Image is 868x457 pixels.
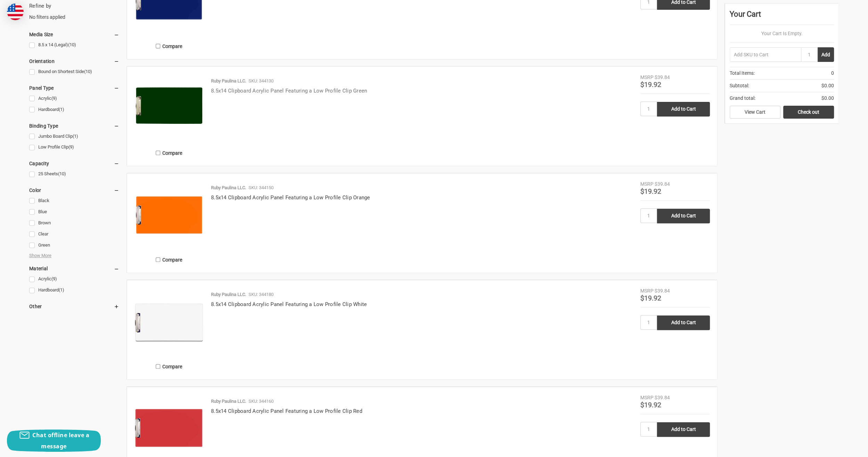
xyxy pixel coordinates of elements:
span: (1) [73,134,78,139]
span: (9) [68,144,74,150]
span: Grand total: [730,95,755,102]
div: MSRP [640,74,654,81]
p: Ruby Paulina LLC. [211,78,246,85]
label: Compare [134,361,204,372]
span: (10) [84,69,92,74]
div: No filters applied [29,2,119,21]
span: (10) [68,42,76,47]
a: Acrylic [29,94,119,103]
div: MSRP [640,394,654,401]
div: MSRP [640,181,654,188]
span: Chat offline leave a message [32,431,89,450]
h5: Panel Type [29,84,119,92]
h5: Orientation [29,57,119,65]
h5: Refine by [29,2,119,10]
span: (10) [58,171,66,176]
a: Hardboard [29,286,119,295]
a: Clear [29,230,119,239]
span: (1) [59,287,64,292]
input: Add SKU to Cart [730,47,801,62]
img: 8.5x14 Clipboard Acrylic Panel Featuring a Low Profile Clip White [134,287,204,357]
p: SKU: 344130 [249,78,274,85]
p: SKU: 344160 [249,398,274,405]
input: Compare [156,44,160,48]
h5: Material [29,264,119,273]
p: Ruby Paulina LLC. [211,398,246,405]
p: SKU: 344150 [249,184,274,191]
span: Show More [29,252,51,259]
a: Hardboard [29,105,119,114]
p: Ruby Paulina LLC. [211,291,246,298]
h5: Other [29,302,119,311]
input: Compare [156,364,160,369]
span: $0.00 [821,95,834,102]
label: Compare [134,147,204,159]
span: (9) [51,96,57,101]
img: 8.5x14 Clipboard Acrylic Panel Featuring a Low Profile Clip Green [134,74,204,143]
span: Subtotal: [730,82,749,89]
span: (9) [51,276,57,281]
a: 8.5x14 Clipboard Acrylic Panel Featuring a Low Profile Clip Red [211,408,362,414]
input: Add to Cart [657,102,710,117]
div: Your Cart [730,8,834,25]
a: 8.5x14 Clipboard Acrylic Panel Featuring a Low Profile Clip Orange [211,194,370,201]
span: $19.92 [640,80,661,89]
span: $39.84 [655,181,670,187]
span: 0 [831,70,834,77]
a: Acrylic [29,274,119,284]
p: Your Cart Is Empty. [730,30,834,37]
img: 8.5x14 Clipboard Acrylic Panel Featuring a Low Profile Clip Orange [134,181,204,250]
label: Compare [134,254,204,265]
img: duty and tax information for United States [7,3,24,20]
input: Add to Cart [657,315,710,330]
span: $19.92 [640,187,661,195]
input: Add to Cart [657,422,710,437]
a: Black [29,196,119,206]
a: Brown [29,218,119,228]
span: $19.92 [640,401,661,409]
a: 8.5x14 Clipboard Acrylic Panel Featuring a Low Profile Clip Green [211,88,367,94]
span: $19.92 [640,294,661,302]
span: $0.00 [821,82,834,89]
input: Compare [156,151,160,155]
a: Check out [783,106,834,119]
p: SKU: 344180 [249,291,274,298]
a: Low Profile Clip [29,143,119,152]
div: MSRP [640,287,654,295]
h5: Binding Type [29,122,119,130]
input: Compare [156,257,160,262]
p: Ruby Paulina LLC. [211,184,246,191]
span: $39.84 [655,395,670,400]
a: Jumbo Board Clip [29,132,119,141]
button: Add [818,47,834,62]
a: Bound on Shortest Side [29,67,119,77]
input: Add to Cart [657,209,710,223]
a: Green [29,241,119,250]
h5: Capacity [29,159,119,168]
span: (1) [59,107,64,112]
span: $39.84 [655,74,670,80]
a: 8.5x14 Clipboard Acrylic Panel Featuring a Low Profile Clip White [211,301,367,307]
label: Compare [134,40,204,52]
span: Total Items: [730,70,755,77]
a: View Cart [730,106,780,119]
h5: Media Size [29,30,119,39]
h5: Color [29,186,119,194]
span: $39.84 [655,288,670,294]
button: Chat offline leave a message [7,430,101,452]
a: 8.5 x 14 (Legal) [29,40,119,50]
a: 25 Sheets [29,169,119,179]
a: Blue [29,207,119,217]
